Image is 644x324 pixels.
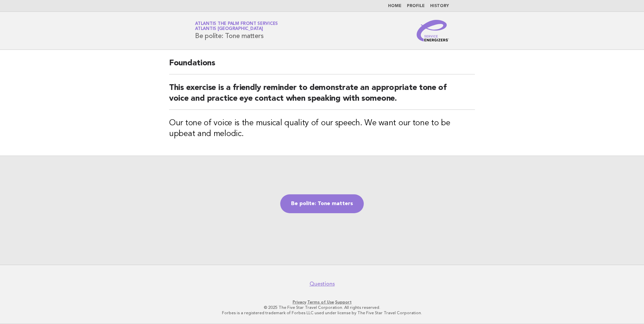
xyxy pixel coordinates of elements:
[417,20,449,41] img: Service Energizers
[407,4,425,8] a: Profile
[293,300,306,304] a: Privacy
[169,118,475,139] h3: Our tone of voice is the musical quality of our speech. We want our tone to be upbeat and melodic.
[280,194,364,213] a: Be polite: Tone matters
[116,310,528,316] p: Forbes is a registered trademark of Forbes LLC used under license by The Five Star Travel Corpora...
[169,58,475,74] h2: Foundations
[310,281,335,287] a: Questions
[195,27,263,31] span: Atlantis [GEOGRAPHIC_DATA]
[116,299,528,305] p: · ·
[169,83,475,110] h2: This exercise is a friendly reminder to demonstrate an appropriate tone of voice and practice eye...
[335,300,352,304] a: Support
[307,300,334,304] a: Terms of Use
[430,4,449,8] a: History
[388,4,401,8] a: Home
[195,22,278,31] a: Atlantis The Palm Front ServicesAtlantis [GEOGRAPHIC_DATA]
[116,305,528,310] p: © 2025 The Five Star Travel Corporation. All rights reserved.
[195,22,278,39] h1: Be polite: Tone matters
